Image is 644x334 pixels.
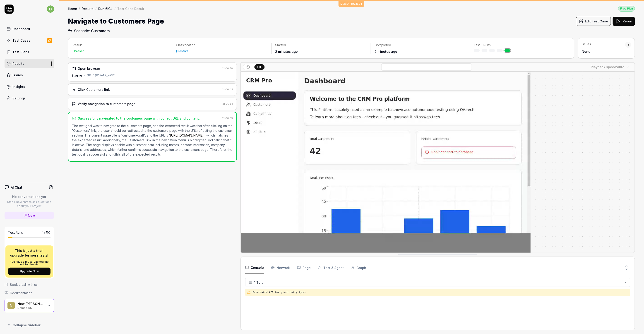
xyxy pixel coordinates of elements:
div: Issues [12,73,23,77]
a: Results [5,59,54,68]
div: / [79,6,80,11]
div: Settings [12,96,26,101]
div: [URL][DOMAIN_NAME] [87,74,116,78]
time: 21:00:38 [222,67,233,70]
p: No conversations yet [5,194,54,199]
a: Issues [5,71,54,79]
button: Network [271,261,290,274]
a: Test Cases [5,36,54,45]
div: Playback speed: [591,65,624,69]
div: Positive [178,50,188,53]
h1: Navigate to Customers Page [68,16,164,26]
a: Dashboard [5,24,54,33]
p: This is just a trial, upgrade for more tests! [8,248,50,258]
h5: Test Runs [8,231,23,235]
p: Result [73,43,168,47]
a: Test Plans [5,48,54,56]
a: Insights [5,82,54,91]
p: Started [275,43,367,47]
div: None [582,49,625,54]
button: Upgrade Now [8,268,50,275]
div: Staging [72,74,82,78]
a: [URL][DOMAIN_NAME] [170,133,204,137]
div: Verify navigation to customers page [78,101,135,106]
a: Settings [5,94,54,103]
p: Start a new chat to ask questions about your project [5,200,54,208]
div: / [114,6,115,11]
span: Book a call with us [10,282,38,287]
div: Test Case Result [117,6,144,11]
span: N [7,302,15,309]
button: Test & Agent [318,261,344,274]
button: Rerun [613,17,635,26]
div: Issues [582,42,625,46]
p: The test goal was to navigate to the customers page, and the expected result was that after click... [72,123,233,157]
div: Test Cases [12,38,30,43]
div: Test Plans [12,50,29,54]
span: Scenario: [73,28,90,34]
button: Edit Test Case [576,17,611,26]
p: You have almost reached the limit for the trial. [8,260,50,266]
div: Successfully navigated to the customers page with correct URL and content. [78,116,200,121]
button: Page [297,261,311,274]
div: / [95,6,96,11]
span: Collapse Sidebar [13,323,41,327]
button: d [47,5,54,14]
button: Console [245,261,264,274]
p: Classification [176,43,268,47]
a: Results [82,6,94,11]
button: NNew [PERSON_NAME]Demo CRM [5,299,54,312]
time: 21:00:53 [222,117,233,120]
p: Completed [375,43,466,47]
time: 21:00:45 [222,88,233,91]
button: Free Plan [618,5,635,12]
div: Passed [74,50,84,53]
div: Dashboard [12,26,30,31]
div: New Dawn [17,302,45,306]
div: Demo CRM [17,306,45,309]
a: Home [68,6,77,11]
a: Documentation [5,291,54,295]
time: 2 minutes ago [275,50,298,53]
span: d [47,5,54,13]
div: Results [12,61,24,66]
span: 1 of 10 [42,230,50,235]
p: Last 5 Runs [474,43,566,47]
time: 2 minutes ago [375,50,397,53]
span: Customers [91,28,110,34]
span: New [28,213,35,218]
pre: Deprecated API for given entry type. [252,291,628,294]
time: 21:00:53 [222,102,233,105]
div: Open browser [78,66,100,71]
a: New [5,212,54,219]
button: Collapse Sidebar [5,320,54,329]
button: Graph [351,261,366,274]
div: Insights [12,84,25,89]
a: Scenario:Customers [68,28,110,34]
a: Run 6iGL [98,6,113,11]
span: Documentation [10,291,32,295]
div: Click Customers link [78,87,110,92]
a: Book a call with us [5,282,54,287]
h4: AI Chat [11,185,22,190]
